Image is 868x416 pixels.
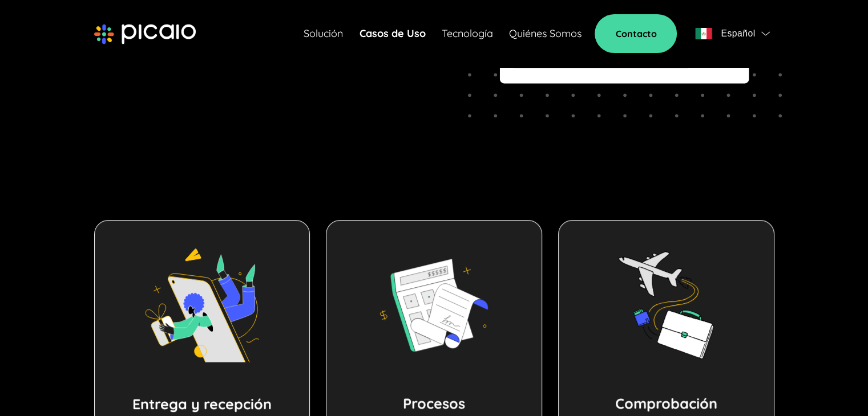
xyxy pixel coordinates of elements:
img: image [377,248,491,362]
img: picaio-logo [94,24,196,44]
button: flagEspañolflag [691,22,774,45]
img: flag [695,28,712,39]
a: Tecnología [441,26,492,42]
img: flag [761,31,770,36]
a: Solución [304,26,343,42]
a: Quiénes Somos [508,26,581,42]
span: Español [721,26,755,42]
img: image [609,248,723,362]
a: Contacto [595,14,677,53]
a: Casos de Uso [359,26,425,42]
img: image [145,248,259,362]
